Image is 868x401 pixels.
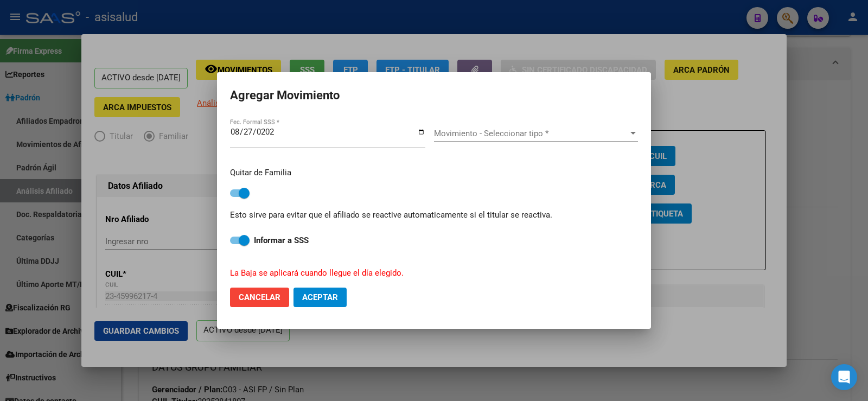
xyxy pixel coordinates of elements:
[230,267,625,279] p: La Baja se aplicará cuando llegue el día elegido.
[230,85,638,106] h2: Agregar Movimiento
[239,292,280,302] span: Cancelar
[254,235,309,245] strong: Informar a SSS
[230,167,638,179] p: Quitar de Familia
[302,292,338,302] span: Aceptar
[434,129,628,138] span: Movimiento - Seleccionar tipo *
[293,288,347,307] button: Aceptar
[230,288,289,307] button: Cancelar
[230,209,638,221] p: Esto sirve para evitar que el afiliado se reactive automaticamente si el titular se reactiva.
[831,364,857,390] div: Open Intercom Messenger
